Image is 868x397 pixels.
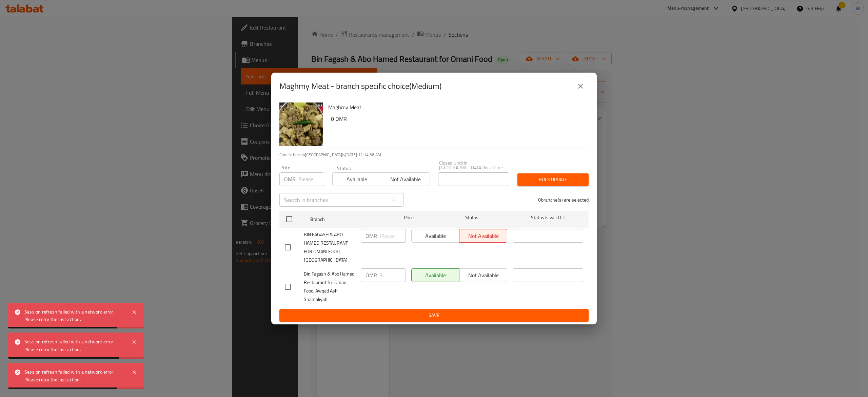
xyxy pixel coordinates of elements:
input: Search in branches [279,193,388,207]
span: Branch [310,215,381,224]
span: Price [386,213,431,222]
button: Available [332,172,381,186]
button: Bulk update [517,173,589,186]
h6: 0 OMR [331,114,583,124]
input: Please enter price [380,229,406,243]
span: Bin Fagash & Abo Hamed Restaurant for Omani Food, Awqad Ash Shamaliyah [304,270,355,304]
span: Available [335,174,378,184]
span: Save [285,311,583,320]
p: 0 branche(s) are selected [538,196,589,203]
div: Session refresh failed with a network error. Please retry the last action. [24,338,125,353]
button: Save [279,309,589,322]
span: BIN FAGASH & ABO HAMED RESTAURANT FOR OMANI FOOD, [GEOGRAPHIC_DATA] [304,230,355,264]
h6: Maghmy Meat [328,102,583,112]
span: Bulk update [523,175,583,184]
span: Status [437,213,507,222]
input: Please enter price [298,172,324,186]
div: Session refresh failed with a network error. Please retry the last action. [24,368,125,383]
p: OMR [366,232,377,240]
h2: Maghmy Meat - branch specific choice(Medium) [279,81,441,92]
p: OMR [366,271,377,279]
button: close [572,78,589,94]
span: Status is valid till [513,213,583,222]
p: Current time in [GEOGRAPHIC_DATA] is [DATE] 11:14:38 AM [279,152,589,158]
span: Not available [384,174,427,184]
button: Not available [381,172,430,186]
div: Session refresh failed with a network error. Please retry the last action. [24,308,125,323]
p: OMR [284,175,296,183]
input: Please enter price [380,268,406,282]
img: Maghmy Meat [279,102,323,146]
